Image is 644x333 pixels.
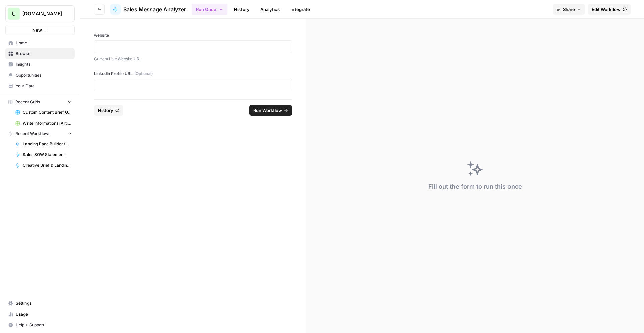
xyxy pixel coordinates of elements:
[592,6,621,13] span: Edit Workflow
[5,70,75,81] a: Opportunities
[553,4,585,15] button: Share
[16,83,72,89] span: Your Data
[563,6,575,13] span: Share
[5,298,75,309] a: Settings
[94,32,292,38] label: website
[5,38,75,48] a: Home
[94,70,292,77] label: LinkedIn Profile URL
[588,4,631,15] a: Edit Workflow
[23,152,72,158] span: Sales SOW Statement
[253,107,282,114] span: Run Workflow
[192,4,227,15] button: Run Once
[94,105,123,116] button: History
[23,141,72,147] span: Landing Page Builder (Ultimate)
[428,182,522,191] div: Fill out the form to run this once
[16,322,72,328] span: Help + Support
[12,10,16,18] span: U
[123,5,186,13] span: Sales Message Analyzer
[15,131,50,137] span: Recent Workflows
[5,81,75,91] a: Your Data
[12,139,75,149] a: Landing Page Builder (Ultimate)
[286,4,314,15] a: Integrate
[23,109,72,115] span: Custom Content Brief Grid
[12,149,75,160] a: Sales SOW Statement
[230,4,254,15] a: History
[5,25,75,35] button: New
[16,40,72,46] span: Home
[16,51,72,57] span: Browse
[23,120,72,126] span: Write Informational Article
[5,129,75,139] button: Recent Workflows
[32,27,42,33] span: New
[5,97,75,107] button: Recent Grids
[16,300,72,306] span: Settings
[12,107,75,118] a: Custom Content Brief Grid
[5,5,75,22] button: Workspace: Upgrow.io
[110,4,186,15] a: Sales Message Analyzer
[94,56,292,62] p: Current Live Website URL
[5,320,75,330] button: Help + Support
[12,160,75,171] a: Creative Brief & Landing Page Copy Creator
[12,118,75,129] a: Write Informational Article
[134,70,153,77] span: (Optional)
[22,10,63,17] span: [DOMAIN_NAME]
[98,107,113,114] span: History
[16,311,72,317] span: Usage
[249,105,292,116] button: Run Workflow
[5,309,75,320] a: Usage
[5,59,75,70] a: Insights
[5,48,75,59] a: Browse
[15,99,40,105] span: Recent Grids
[256,4,284,15] a: Analytics
[16,72,72,78] span: Opportunities
[23,162,72,169] span: Creative Brief & Landing Page Copy Creator
[16,61,72,67] span: Insights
